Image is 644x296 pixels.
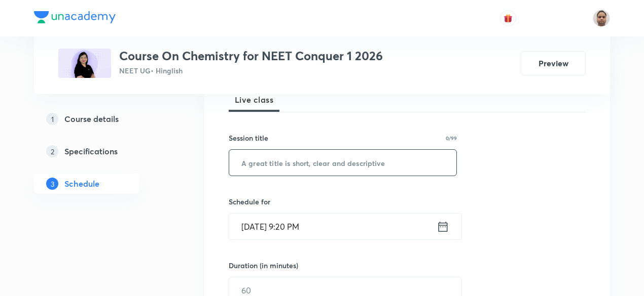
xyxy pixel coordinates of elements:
img: Company Logo [34,11,116,23]
p: 1 [46,113,58,125]
h6: Schedule for [229,196,457,207]
h3: Course On Chemistry for NEET Conquer 1 2026 [119,49,383,63]
p: 2 [46,145,58,157]
p: NEET UG • Hinglish [119,65,383,76]
h5: Schedule [64,178,99,190]
img: avatar [504,14,513,23]
a: Company Logo [34,11,116,26]
h5: Course details [64,113,119,125]
h6: Session title [229,133,268,143]
h6: Duration (in minutes) [229,260,298,271]
h5: Specifications [64,145,118,157]
p: 0/99 [446,136,457,141]
a: 2Specifications [34,141,172,161]
span: Live class [235,94,273,106]
a: 1Course details [34,109,172,129]
img: EC6338BC-B966-4439-BF3E-CF0413C8D471_plus.png [58,49,111,78]
button: avatar [500,10,516,26]
input: A great title is short, clear and descriptive [229,150,456,176]
button: Preview [521,51,586,75]
p: 3 [46,178,58,190]
img: Shekhar Banerjee [593,10,610,27]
